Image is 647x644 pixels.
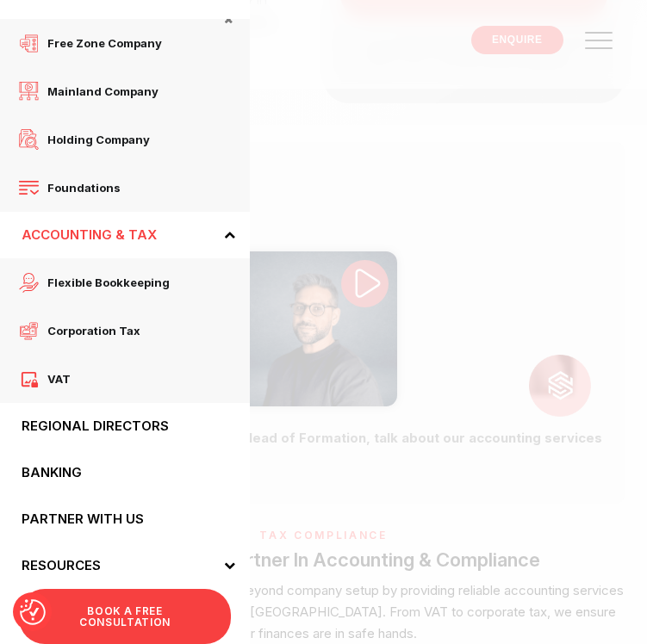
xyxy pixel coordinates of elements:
[39,319,140,342] span: Corporation Tax
[40,430,602,469] strong: Listen to [PERSON_NAME], our Head of Formation, talk about our accounting services in [GEOGRAPHIC...
[19,589,232,644] a: BOOK A FREE CONSULTATION
[529,355,591,417] img: strive logo
[22,529,624,541] h6: Tax Compliance
[471,26,563,54] a: ENQUIRE
[39,176,121,199] span: Foundations
[20,599,46,625] img: Revisit consent button
[39,271,170,294] span: Flexible Bookkeeping
[22,580,624,644] p: At Strive, we support entrepreneurs beyond company setup by providing reliable accounting service...
[39,128,150,151] span: Holding Company
[39,368,71,390] span: VAT
[39,32,162,54] span: Free zone company
[39,80,159,102] span: Mainland company
[20,599,46,625] button: Consent Preferences
[22,548,624,573] h2: Your Trusted Partner In Accounting & Compliance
